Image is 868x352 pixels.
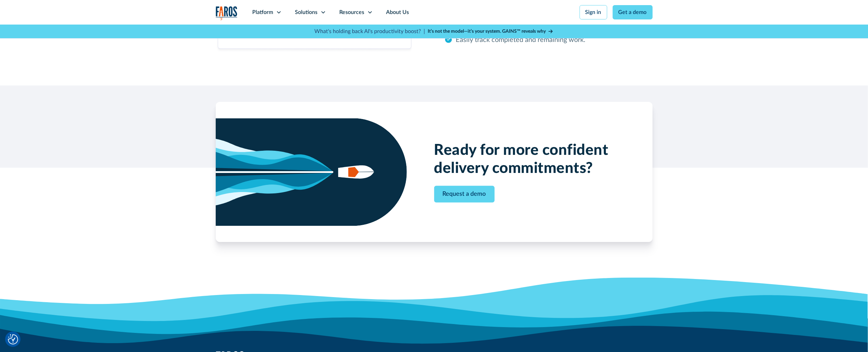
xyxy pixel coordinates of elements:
[295,8,318,16] div: Solutions
[8,334,18,344] button: Cookie Settings
[434,186,495,203] a: Contact Modal
[216,6,238,20] a: home
[428,29,546,34] strong: It’s not the model—it’s your system. GAINS™ reveals why
[216,118,407,226] img: Github Copilot CTA Image
[434,142,625,178] h2: Ready for more confident delivery commitments?
[580,5,607,19] a: Sign in
[428,28,554,35] a: It’s not the model—it’s your system. GAINS™ reveals why
[445,35,653,45] li: Easily track completed and remaining work.
[216,6,238,20] img: Logo of the analytics and reporting company Faros.
[8,334,18,344] img: Revisit consent button
[315,27,425,35] p: What's holding back AI's productivity boost? |
[613,5,653,19] a: Get a demo
[340,8,365,16] div: Resources
[253,8,273,16] div: Platform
